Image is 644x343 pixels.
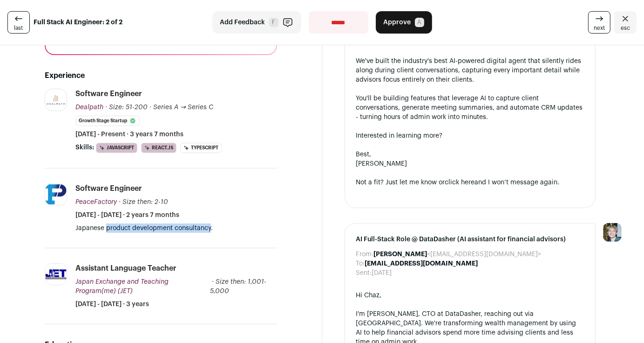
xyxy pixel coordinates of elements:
[75,279,169,294] span: Japan Exchange and Teaching Program(me) (JET)
[588,11,610,34] a: next
[374,250,542,259] dd: <[EMAIL_ADDRESS][DOMAIN_NAME]>
[384,18,411,27] span: Approve
[376,11,432,34] button: Approve A
[75,300,149,309] span: [DATE] - [DATE] · 3 years
[75,199,117,205] span: PeaceFactory
[45,70,277,81] h2: Experience
[210,279,266,294] span: · Size then: 1,001-5,000
[356,259,365,268] dt: To:
[603,223,622,242] img: 6494470-medium_jpg
[14,24,23,32] span: last
[75,210,179,220] span: [DATE] - [DATE] · 2 years 7 months
[594,24,605,32] span: next
[96,143,137,153] li: JavaScript
[356,159,584,168] div: [PERSON_NAME]
[75,89,142,99] div: Software Engineer
[212,11,301,34] button: Add Feedback F
[614,11,637,34] a: Close
[356,235,584,244] span: AI Full-Stack Role @ DataDasher (AI assistant for financial advisors)
[220,18,265,27] span: Add Feedback
[45,264,67,285] img: e149939fae28f340640abd2f7ac9ce1817a4ca2d949d11e446d79a092da0570c
[45,184,67,205] img: 7e6c574ea72e13b53532b47a6f6dbf7438c98f3572157d855ef15f415b63ecb8
[75,183,142,194] div: Software Engineer
[372,268,392,278] dd: [DATE]
[153,104,213,111] span: Series A → Series C
[365,260,478,267] b: [EMAIL_ADDRESS][DOMAIN_NAME]
[45,94,67,107] img: 5fd47ac8162c77f4cd1d5a9f598c03d70ba8689b17477895a62a7d551e5420b8.png
[356,178,584,187] div: Not a fit? Just let me know or and I won’t message again.
[75,263,176,273] div: Assistant Language Teacher
[356,56,584,84] div: We've built the industry's best AI-powered digital agent that silently rides along during client ...
[269,18,278,27] span: F
[415,18,424,27] span: A
[75,116,140,126] li: Growth Stage Startup
[374,251,427,258] b: [PERSON_NAME]
[149,103,151,112] span: ·
[34,18,122,27] strong: Full Stack AI Engineer: 2 of 2
[141,143,176,153] li: React.js
[356,250,374,259] dt: From:
[75,104,103,111] span: Dealpath
[75,224,277,233] p: Japanese product development consultancy.
[445,179,475,186] a: click here
[7,11,30,34] a: last
[75,143,94,152] span: Skills:
[356,94,584,122] div: You'll be building features that leverage AI to capture client conversations, generate meeting su...
[119,199,168,205] span: · Size then: 2-10
[356,131,584,140] div: Interested in learning more?
[356,291,584,300] div: Hi Chaz,
[180,143,222,153] li: TypeScript
[105,104,148,111] span: · Size: 51-200
[356,150,584,159] div: Best,
[621,24,630,32] span: esc
[75,130,183,139] span: [DATE] - Present · 3 years 7 months
[356,268,372,278] dt: Sent:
